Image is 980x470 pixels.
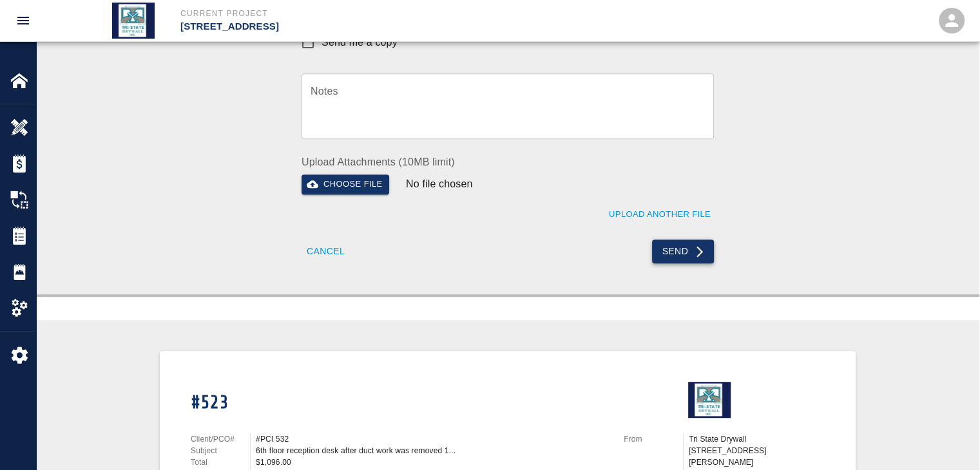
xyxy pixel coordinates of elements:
p: No file chosen [406,176,473,192]
p: [STREET_ADDRESS] [180,19,560,34]
p: [STREET_ADDRESS][PERSON_NAME] [689,445,825,468]
img: Tri State Drywall [688,382,731,418]
div: 6th floor reception desk after duct work was removed 1... [256,445,608,456]
button: Send [652,240,715,263]
label: Upload Attachments (10MB limit) [302,155,714,169]
p: Client/PCO# [191,433,250,445]
img: Tri State Drywall [112,3,155,39]
div: $1,096.00 [256,456,608,468]
button: Upload Another File [606,205,714,225]
p: From [624,433,683,445]
button: Cancel [302,240,350,263]
p: Subject [191,445,250,456]
p: Tri State Drywall [689,433,825,445]
p: Current Project [180,8,560,19]
span: Send me a copy [322,35,398,50]
p: Total [191,456,250,468]
button: Choose file [302,174,389,194]
iframe: Chat Widget [916,408,980,470]
div: #PCI 532 [256,433,608,445]
h1: #523 [191,392,608,415]
button: open drawer [8,5,39,36]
